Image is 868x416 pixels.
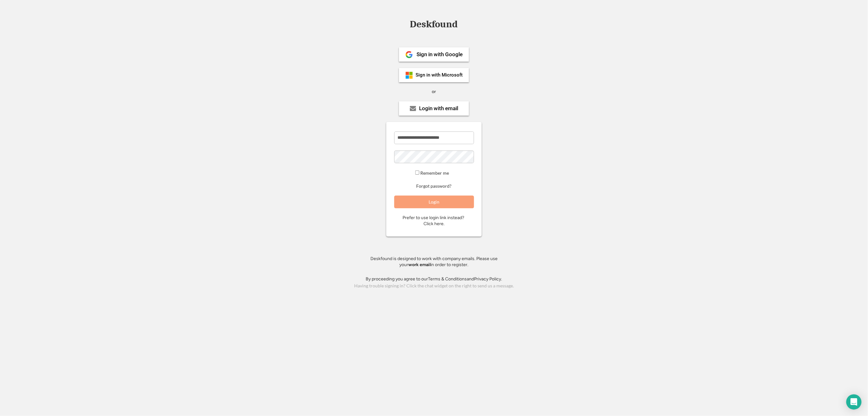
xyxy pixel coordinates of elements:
img: 1024px-Google__G__Logo.svg.png [405,51,413,58]
div: Sign in with Google [417,52,463,57]
div: Login with email [419,106,458,111]
div: Deskfound [407,19,461,29]
a: Privacy Policy. [474,276,502,282]
div: Sign in with Microsoft [416,73,463,77]
a: Terms & Conditions [428,276,467,282]
img: ms-symbollockup_mssymbol_19.png [405,71,413,79]
label: Remember me [420,170,449,176]
div: or [432,89,436,95]
button: Forgot password? [416,183,453,189]
div: Deskfound is designed to work with company emails. Please use your in order to register. [362,256,506,268]
button: Login [394,196,474,208]
div: By proceeding you agree to our and [366,276,502,282]
div: Open Intercom Messenger [846,394,862,410]
strong: work email [409,262,431,267]
div: Prefer to use login link instead? Click here. [403,215,465,227]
